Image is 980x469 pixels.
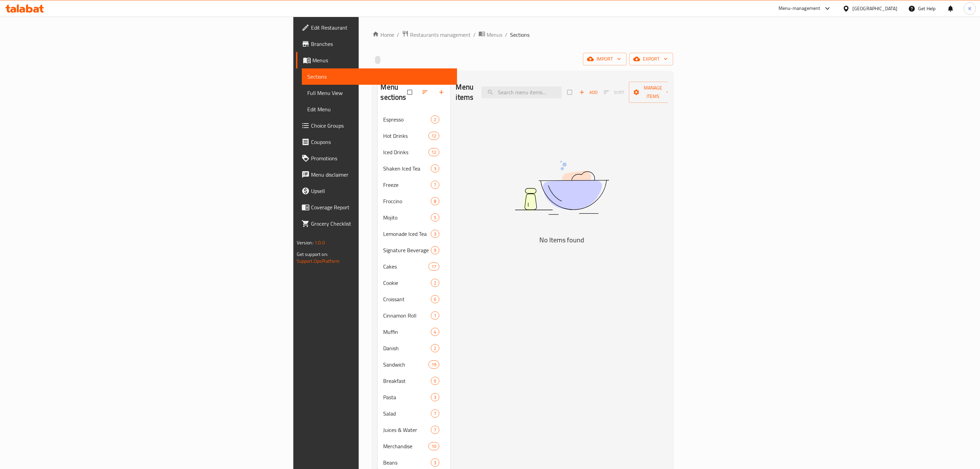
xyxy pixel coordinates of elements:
[383,148,428,156] span: Iced Drinks
[635,55,668,63] span: export
[311,203,452,211] span: Coverage Report
[296,183,457,199] a: Upsell
[378,324,450,340] div: Muffin4
[383,311,431,320] div: Cinnamon Roll
[473,31,476,39] li: /
[431,393,439,401] div: items
[431,426,439,434] div: items
[378,291,450,307] div: Croissant6
[378,128,450,144] div: Hot Drinks12
[383,132,428,140] div: Hot Drinks
[429,263,439,270] span: 17
[302,68,457,85] a: Sections
[302,101,457,117] a: Edit Menu
[383,409,431,418] span: Salad
[431,247,439,254] span: 9
[311,23,452,32] span: Edit Restaurant
[311,122,452,130] span: Choice Groups
[307,89,452,97] span: Full Menu View
[456,82,473,102] h2: Menu items
[505,31,507,39] li: /
[378,389,450,405] div: Pasta3
[431,164,439,173] div: items
[297,257,340,265] a: Support.OpsPlatform
[383,246,431,254] div: Signature Beverage
[383,164,431,173] span: Shaken Iced Tea
[383,393,431,401] span: Pasta
[579,88,598,96] span: Add
[428,148,439,156] div: items
[378,422,450,438] div: Juices & Water7
[383,279,431,287] span: Cookie
[383,344,431,352] div: Danish
[383,458,431,467] span: Beans
[431,197,439,205] div: items
[378,160,450,177] div: Shaken Iced Tea3
[431,377,439,385] div: items
[378,226,450,242] div: Lemonade Iced Tea3
[297,238,313,247] span: Version:
[431,394,439,401] span: 3
[383,213,431,222] span: Mojito
[577,87,599,98] button: Add
[583,53,626,65] button: import
[481,86,562,98] input: search
[431,213,439,222] div: items
[378,111,450,128] div: Espresso2
[431,410,439,417] span: 7
[383,262,428,271] span: Cakes
[403,86,418,99] span: Select all sections
[296,117,457,134] a: Choice Groups
[383,360,428,369] span: Sandwich
[383,328,431,336] span: Muffin
[307,105,452,113] span: Edit Menu
[372,30,673,39] nav: breadcrumb
[431,116,439,123] span: 2
[378,193,450,209] div: Froccino8
[311,171,452,179] span: Menu disclaimer
[418,85,434,100] span: Sort sections
[968,5,971,12] span: K
[431,279,439,287] div: items
[487,31,502,39] span: Menus
[431,459,439,466] span: 3
[383,426,431,434] span: Juices & Water
[296,19,457,36] a: Edit Restaurant
[296,36,457,52] a: Branches
[431,214,439,221] span: 5
[296,150,457,166] a: Promotions
[378,177,450,193] div: Freeze7
[431,165,439,172] span: 3
[634,84,672,101] span: Manage items
[383,230,431,238] span: Lemonade Iced Tea
[383,295,431,303] div: Croissant
[383,197,431,205] span: Froccino
[431,231,439,237] span: 3
[378,373,450,389] div: Breakfast6
[296,134,457,150] a: Coupons
[311,187,452,195] span: Upsell
[431,280,439,286] span: 2
[296,215,457,232] a: Grocery Checklist
[429,443,439,450] span: 10
[428,360,439,369] div: items
[431,329,439,335] span: 4
[429,133,439,139] span: 12
[429,149,439,156] span: 12
[431,458,439,467] div: items
[629,53,673,65] button: export
[431,230,439,238] div: items
[378,258,450,275] div: Cakes17
[779,4,820,13] div: Menu-management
